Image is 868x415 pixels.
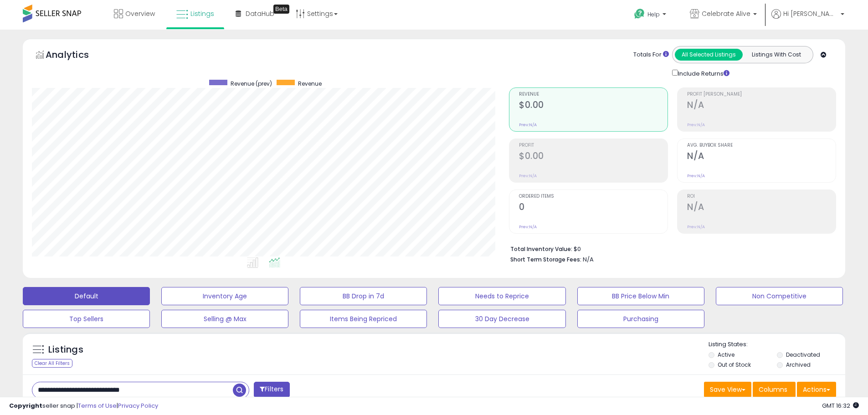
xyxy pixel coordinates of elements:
[687,143,836,148] span: Avg. Buybox Share
[783,9,838,18] span: Hi [PERSON_NAME]
[32,359,72,368] div: Clear All Filters
[510,256,581,263] b: Short Term Storage Fees:
[583,255,594,264] span: N/A
[786,351,820,359] label: Deactivated
[716,287,843,305] button: Non Competitive
[246,9,274,18] span: DataHub
[519,92,668,97] span: Revenue
[753,382,796,397] button: Columns
[161,310,288,328] button: Selling @ Max
[687,194,836,199] span: ROI
[23,310,150,328] button: Top Sellers
[300,310,427,328] button: Items Being Repriced
[9,402,158,410] div: seller snap | |
[510,243,829,254] li: $0
[687,100,836,112] h2: N/A
[519,224,537,230] small: Prev: N/A
[273,5,289,14] div: Tooltip anchor
[665,68,740,78] div: Include Returns
[822,401,859,410] span: 2025-10-14 16:32 GMT
[519,122,537,128] small: Prev: N/A
[687,224,705,230] small: Prev: N/A
[78,401,117,410] a: Terms of Use
[9,401,42,410] strong: Copyright
[23,287,150,305] button: Default
[759,385,787,394] span: Columns
[298,80,322,87] span: Revenue
[647,10,660,18] span: Help
[510,245,572,253] b: Total Inventory Value:
[519,194,668,199] span: Ordered Items
[704,382,751,397] button: Save View
[718,351,734,359] label: Active
[161,287,288,305] button: Inventory Age
[797,382,836,397] button: Actions
[519,173,537,179] small: Prev: N/A
[118,401,158,410] a: Privacy Policy
[675,49,743,61] button: All Selected Listings
[254,382,289,398] button: Filters
[519,202,668,214] h2: 0
[190,9,214,18] span: Listings
[702,9,750,18] span: Celebrate Alive
[786,361,811,369] label: Archived
[687,151,836,163] h2: N/A
[709,340,845,349] p: Listing States:
[577,287,704,305] button: BB Price Below Min
[687,173,705,179] small: Prev: N/A
[687,122,705,128] small: Prev: N/A
[687,202,836,214] h2: N/A
[633,51,669,59] div: Totals For
[634,8,645,20] i: Get Help
[438,310,565,328] button: 30 Day Decrease
[46,48,107,63] h5: Analytics
[577,310,704,328] button: Purchasing
[519,100,668,112] h2: $0.00
[771,9,844,30] a: Hi [PERSON_NAME]
[627,1,675,30] a: Help
[687,92,836,97] span: Profit [PERSON_NAME]
[438,287,565,305] button: Needs to Reprice
[718,361,751,369] label: Out of Stock
[48,343,83,356] h5: Listings
[300,287,427,305] button: BB Drop in 7d
[231,80,272,87] span: Revenue (prev)
[742,49,810,61] button: Listings With Cost
[519,151,668,163] h2: $0.00
[519,143,668,148] span: Profit
[125,9,155,18] span: Overview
